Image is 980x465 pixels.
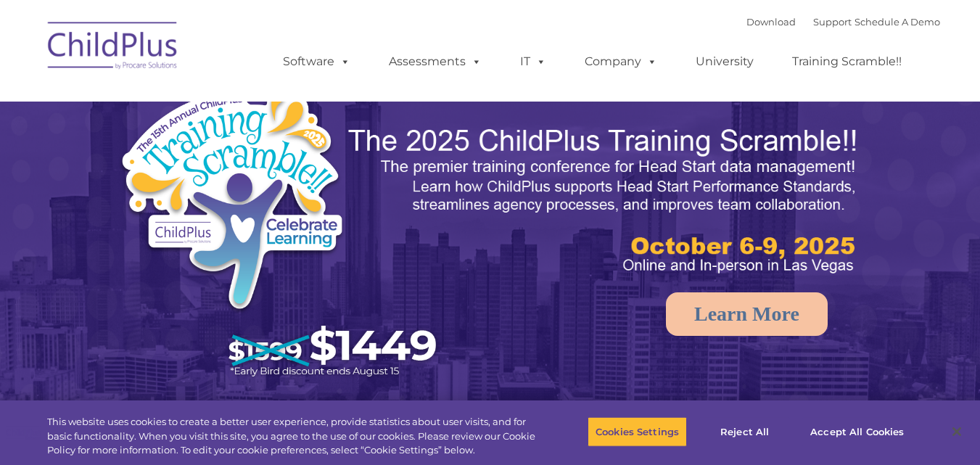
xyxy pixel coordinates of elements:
img: ChildPlus by Procare Solutions [41,12,186,84]
a: Assessments [374,47,496,76]
a: Company [570,47,672,76]
a: Download [746,16,796,28]
a: Learn More [666,292,828,336]
a: University [681,47,768,76]
button: Cookies Settings [588,416,687,447]
a: Software [268,47,365,76]
div: This website uses cookies to create a better user experience, provide statistics about user visit... [47,415,539,458]
button: Reject All [699,416,790,447]
a: Support [813,16,852,28]
a: Schedule A Demo [855,16,940,28]
a: IT [506,47,561,76]
a: Training Scramble!! [778,47,916,76]
font: | [746,16,940,28]
span: Phone number [202,155,263,166]
button: Close [941,416,973,448]
span: Last name [202,96,246,107]
button: Accept All Cookies [802,416,912,447]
